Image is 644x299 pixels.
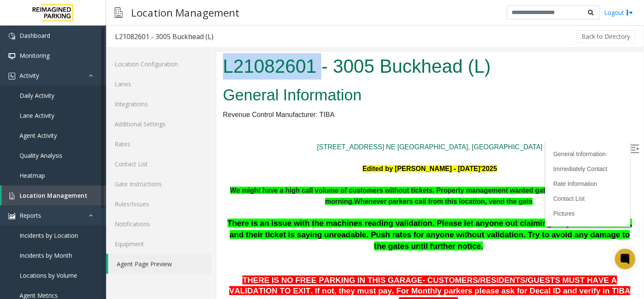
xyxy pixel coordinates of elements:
b: Edited by [PERSON_NAME] - [DATE]'2025 [146,113,281,120]
a: Location Configuration [106,54,212,74]
span: . [138,146,318,153]
a: Rules/Issues [106,194,212,214]
h3: Location Management [127,2,244,23]
img: 'icon' [8,33,15,40]
a: General Information [337,99,390,105]
span: Activity [20,71,39,80]
button: Back to Directory [577,30,636,43]
span: Revenue Control Manufacturer: TIBA [6,59,118,66]
a: Immediately Contact [337,114,391,120]
img: 'icon' [8,213,15,219]
a: Contact List [106,154,212,174]
span: We might have a high call volume of customers without tickets. Property management wanted gates u... [14,135,413,153]
span: Dashboard [20,31,50,40]
a: Lanes [106,74,212,94]
span: Incidents by Month [20,251,72,259]
a: Logout [605,8,633,17]
span: Location Management [20,191,87,199]
span: Incidents by Location [20,231,78,239]
span: Locations by Volume [20,271,77,279]
a: Notifications [106,214,212,234]
span: Daily Activity [20,91,54,100]
span: Reports [20,211,41,219]
a: [STREET_ADDRESS] NE [GEOGRAPHIC_DATA], [GEOGRAPHIC_DATA] [101,91,326,99]
b: Whenever parkers call from this location, vend the gate [138,146,316,153]
img: 'icon' [8,73,15,80]
span: Heatmap [20,171,45,179]
span: Monitoring [20,51,50,60]
img: Open/Close Sidebar Menu [414,93,423,101]
a: Integrations [106,94,212,114]
img: 'icon' [8,193,15,199]
a: Equipment [106,234,212,254]
a: Rates [106,134,212,154]
span: Agent Activity [20,131,57,140]
a: Agent Page Preview [108,254,212,274]
span: There is an issue with the machines reading validation. Please let anyone out claiming they have ... [11,167,416,198]
a: Pictures [337,158,359,165]
span: Quality Analysis [20,151,62,159]
span: Lane Activity [20,111,54,120]
img: 'icon' [8,53,15,60]
h1: L21082601 - 3005 Buckhead (L) [6,1,420,28]
a: Contact List [337,143,368,150]
a: Rate Information [337,128,381,135]
a: Additional Settings [106,114,212,134]
img: pageIcon [115,2,123,23]
a: Location Management [2,185,106,205]
img: logout [627,8,633,17]
div: L21082601 - 3005 Buckhead (L) [115,31,214,42]
span: THERE IS NO FREE PARKING IN THIS GARAGE- CUSTOMERS/RESIDENTS/GUESTS MUST HAVE A VALIDATION TO EXI... [13,224,414,254]
h2: General Information [6,32,420,54]
a: Gate Instructions [106,174,212,194]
